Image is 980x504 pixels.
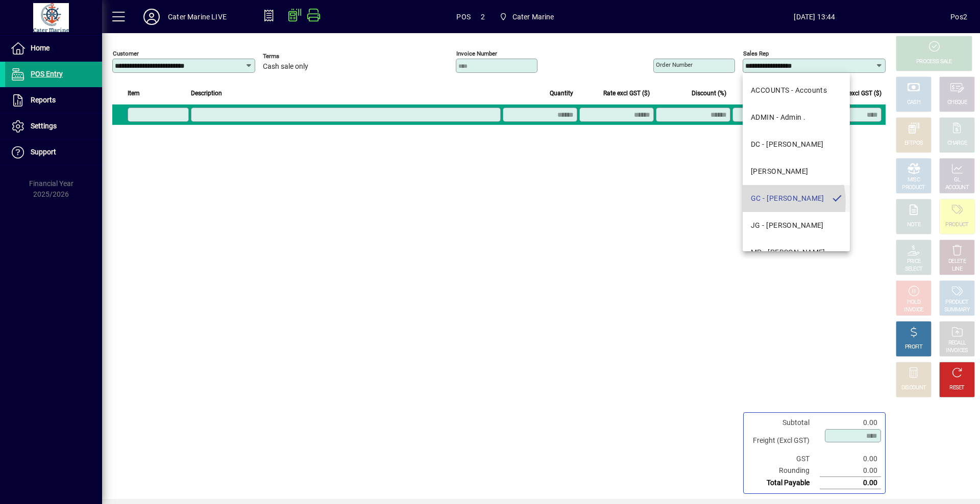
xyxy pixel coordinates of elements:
[947,140,967,147] div: CHARGE
[456,50,497,57] mat-label: Invoice number
[113,50,139,57] mat-label: Customer
[679,9,951,25] span: [DATE] 13:44
[5,88,102,113] a: Reports
[31,44,50,52] span: Home
[907,258,921,266] div: PRICE
[692,88,726,99] span: Discount (%)
[905,266,923,273] div: SELECT
[907,221,920,229] div: NOTE
[820,477,881,489] td: 0.00
[916,58,952,66] div: PROCESS SALE
[907,99,920,107] div: CASH
[945,184,969,192] div: ACCOUNT
[263,53,324,60] span: Terms
[948,339,966,347] div: RECALL
[31,70,63,78] span: POS Entry
[5,36,102,61] a: Home
[748,465,820,477] td: Rounding
[952,266,962,273] div: LINE
[748,429,820,453] td: Freight (Excl GST)
[950,9,967,25] div: Pos2
[945,299,968,306] div: PRODUCT
[954,176,961,184] div: GL
[904,306,923,314] div: INVOICE
[782,88,803,99] span: GST ($)
[512,9,554,25] span: Cater Marine
[495,8,558,26] span: Cater Marine
[5,114,102,139] a: Settings
[905,343,922,351] div: PROFIT
[656,61,693,68] mat-label: Order number
[31,122,57,130] span: Settings
[128,88,140,99] span: Item
[603,88,650,99] span: Rate excl GST ($)
[908,176,920,184] div: MISC
[743,50,769,57] mat-label: Sales rep
[748,453,820,465] td: GST
[748,477,820,489] td: Total Payable
[949,384,965,392] div: RESET
[481,9,485,25] span: 2
[456,9,471,25] span: POS
[191,88,222,99] span: Description
[828,88,881,99] span: Extend excl GST ($)
[904,140,923,147] div: EFTPOS
[945,221,968,229] div: PRODUCT
[944,306,970,314] div: SUMMARY
[31,96,56,104] span: Reports
[948,258,966,266] div: DELETE
[168,9,227,25] div: Cater Marine LIVE
[135,8,168,26] button: Profile
[907,299,920,306] div: HOLD
[901,384,926,392] div: DISCOUNT
[31,148,56,156] span: Support
[820,453,881,465] td: 0.00
[947,99,967,107] div: CHEQUE
[946,347,968,355] div: INVOICES
[748,417,820,429] td: Subtotal
[550,88,573,99] span: Quantity
[820,465,881,477] td: 0.00
[820,417,881,429] td: 0.00
[902,184,925,192] div: PRODUCT
[5,140,102,165] a: Support
[263,63,308,71] span: Cash sale only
